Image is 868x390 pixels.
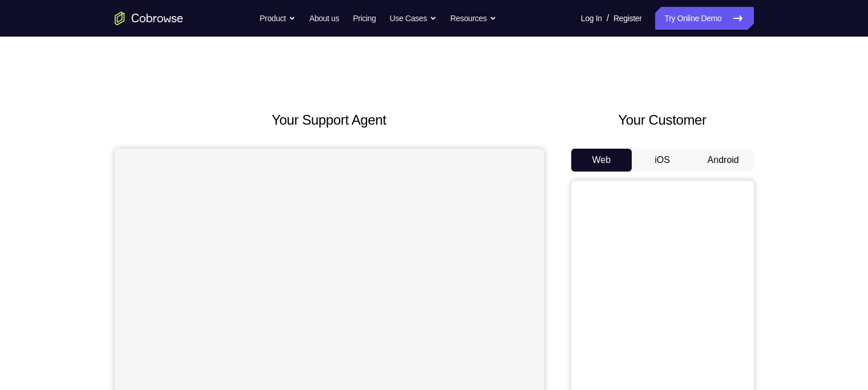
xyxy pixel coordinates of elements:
button: Use Cases [390,7,437,30]
span: / [607,11,609,25]
button: Web [571,149,632,172]
a: Try Online Demo [655,7,753,30]
h2: Your Support Agent [115,110,544,130]
button: Android [693,149,754,172]
button: Resources [450,7,496,30]
h2: Your Customer [571,110,754,130]
a: About us [309,7,339,30]
button: iOS [632,149,693,172]
a: Log In [581,7,602,30]
a: Pricing [353,7,376,30]
a: Go to the home page [115,11,183,25]
a: Register [613,7,641,30]
button: Product [260,7,296,30]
